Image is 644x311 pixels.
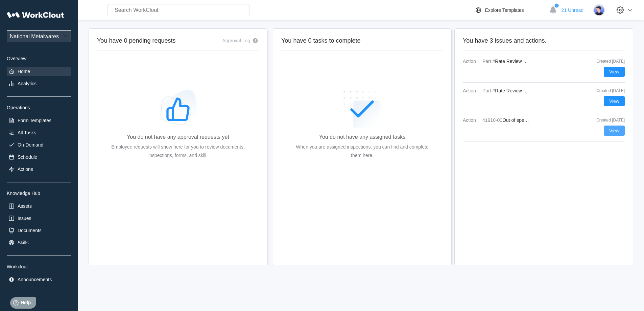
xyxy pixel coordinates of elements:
span: Out of spec (dimensional) [502,117,556,123]
span: Action [463,117,480,123]
div: When you are assigned inspections, you can find and complete them here. [292,143,432,160]
a: Schedule [7,152,71,162]
h2: You have 0 tasks to complete [281,37,443,45]
a: Home [7,67,71,76]
div: Analytics [18,81,37,86]
div: Created [DATE] [591,88,625,93]
a: Assets [7,201,71,211]
div: Skills [18,240,29,245]
div: Employee requests will show here for you to review documents, inspections, forms, and skill. [108,143,248,160]
a: Documents [7,226,71,235]
span: View [609,99,619,104]
div: On-Demand [18,142,43,148]
div: Created [DATE] [591,59,625,64]
div: Issues [18,216,31,221]
a: All Tasks [7,128,71,137]
mark: Part # [482,88,495,93]
div: Documents [18,228,42,233]
a: Skills [7,238,71,247]
h2: You have 0 pending requests [97,37,176,45]
div: Home [18,69,30,74]
span: Action [463,59,480,64]
div: You do not have any approval requests yet [127,134,229,140]
a: Issues [7,214,71,223]
div: Knowledge Hub [7,191,71,196]
div: Overview [7,56,71,61]
button: View [604,96,625,106]
div: Actions [18,166,33,172]
span: View [609,69,619,74]
div: Approval Log [222,38,250,43]
a: Announcements [7,275,71,284]
div: Form Templates [18,118,51,123]
a: Explore Templates [474,6,546,14]
button: View [604,67,625,77]
div: Operations [7,105,71,110]
mark: Part # [482,59,495,64]
input: Search WorkClout [108,4,249,16]
div: All Tasks [18,130,36,135]
a: Analytics [7,79,71,88]
a: On-Demand [7,140,71,150]
a: Actions [7,164,71,174]
h2: You have 3 issues and actions. [463,37,625,45]
div: Created [DATE] [591,118,625,123]
span: View [609,128,619,133]
a: Form Templates [7,116,71,125]
span: 21 Unread [562,7,583,13]
button: View [604,126,625,136]
div: Schedule [18,154,37,160]
mark: 41910-00 [482,117,502,123]
div: Explore Templates [485,7,524,13]
div: Workclout [7,264,71,269]
div: You do not have any assigned tasks [319,134,406,140]
span: Action [463,88,480,93]
div: Assets [18,203,32,209]
img: user-5.png [593,4,605,16]
div: Announcements [18,277,52,282]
